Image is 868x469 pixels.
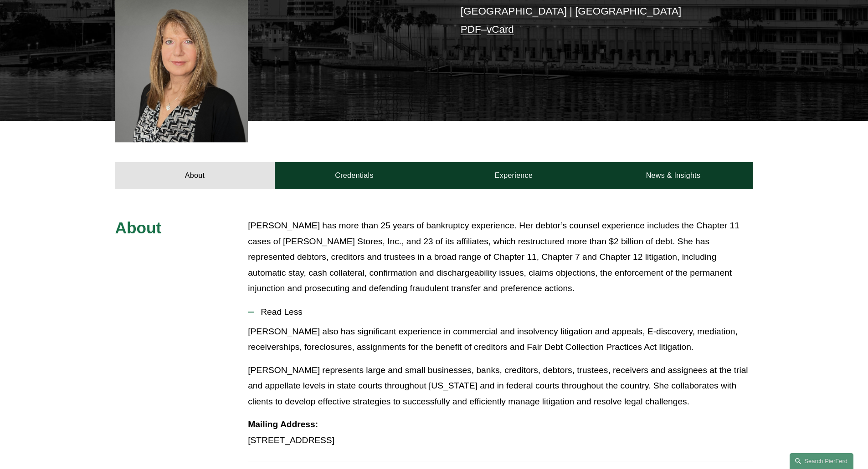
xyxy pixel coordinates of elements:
[593,162,753,189] a: News & Insights
[434,162,594,189] a: Experience
[790,453,853,469] a: Search this site
[115,219,162,237] span: About
[248,363,753,410] p: [PERSON_NAME] represents large and small businesses, banks, creditors, debtors, trustees, receive...
[254,307,753,317] span: Read Less
[248,419,318,429] strong: Mailing Address:
[248,300,753,324] button: Read Less
[275,162,434,189] a: Credentials
[461,24,481,35] a: PDF
[115,162,275,189] a: About
[248,324,753,455] div: Read Less
[248,218,753,297] p: [PERSON_NAME] has more than 25 years of bankruptcy experience. Her debtor’s counsel experience in...
[248,324,753,355] p: [PERSON_NAME] also has significant experience in commercial and insolvency litigation and appeals...
[248,417,753,448] p: [STREET_ADDRESS]
[487,24,514,35] a: vCard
